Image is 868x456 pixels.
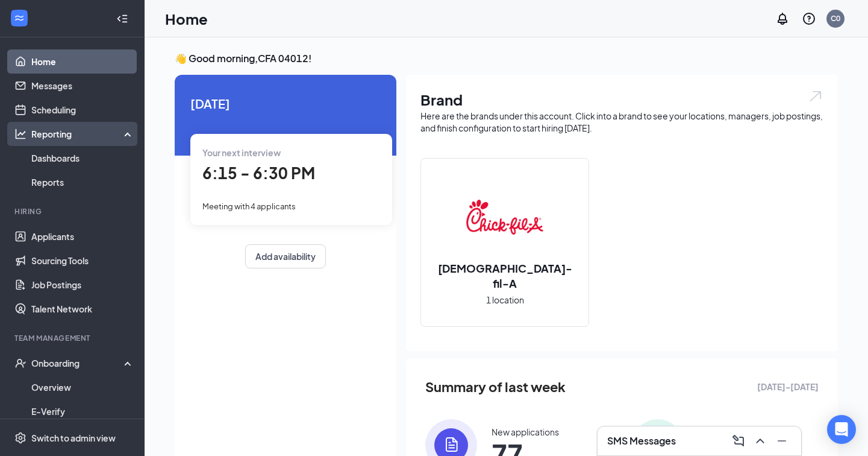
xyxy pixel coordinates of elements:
[202,201,296,211] span: Meeting with 4 applicants
[13,12,25,24] svg: WorkstreamLogo
[425,376,566,397] span: Summary of last week
[421,261,589,291] h2: [DEMOGRAPHIC_DATA]-fil-A
[731,434,746,448] svg: ComposeMessage
[827,415,856,444] div: Open Intercom Messenger
[729,431,748,451] button: ComposeMessage
[116,13,128,25] svg: Collapse
[775,434,789,448] svg: Minimize
[775,11,790,26] svg: Notifications
[31,170,134,194] a: Reports
[31,273,134,297] a: Job Postings
[808,89,823,103] img: open.6027fd2a22e1237b5b06.svg
[175,52,838,65] h3: 👋 Good morning, CFA 04012 !
[31,375,134,399] a: Overview
[245,244,326,268] button: Add availability
[31,74,134,98] a: Messages
[420,110,823,134] div: Here are the brands under this account. Click into a brand to see your locations, managers, job p...
[31,399,134,423] a: E-Verify
[466,179,543,256] img: Chick-fil-A
[831,13,840,24] div: C0
[757,380,819,393] span: [DATE] - [DATE]
[802,11,816,26] svg: QuestionInfo
[31,128,135,140] div: Reporting
[31,146,134,170] a: Dashboards
[202,163,315,183] span: 6:15 - 6:30 PM
[31,357,124,369] div: Onboarding
[14,333,132,343] div: Team Management
[165,8,208,29] h1: Home
[14,128,27,140] svg: Analysis
[190,94,381,113] span: [DATE]
[31,249,134,273] a: Sourcing Tools
[420,89,823,110] h1: Brand
[772,431,792,451] button: Minimize
[202,147,281,158] span: Your next interview
[14,357,27,369] svg: UserCheck
[14,432,27,444] svg: Settings
[31,224,134,249] a: Applicants
[607,434,676,448] h3: SMS Messages
[753,434,767,448] svg: ChevronUp
[486,293,524,306] span: 1 location
[31,49,134,74] a: Home
[751,431,770,451] button: ChevronUp
[31,432,116,444] div: Switch to admin view
[492,426,559,438] div: New applications
[14,206,132,217] div: Hiring
[31,98,134,122] a: Scheduling
[31,297,134,321] a: Talent Network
